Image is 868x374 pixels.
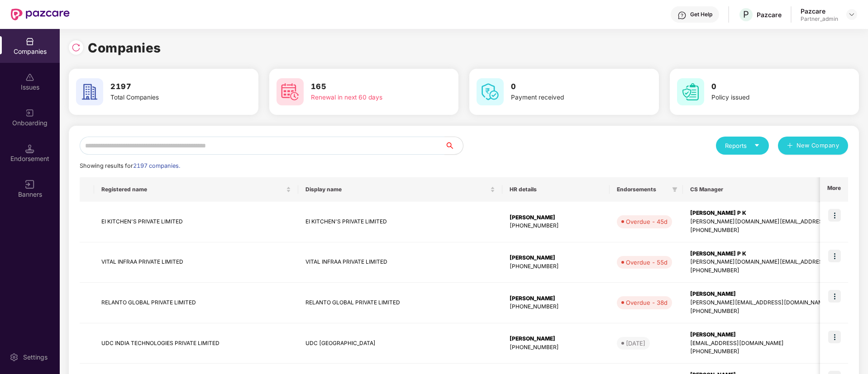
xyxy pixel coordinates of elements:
img: svg+xml;base64,PHN2ZyBpZD0iSXNzdWVzX2Rpc2FibGVkIiB4bWxucz0iaHR0cDovL3d3dy53My5vcmcvMjAwMC9zdmciIH... [25,73,34,82]
div: [DATE] [626,339,645,348]
button: plusNew Company [778,137,848,155]
h1: Companies [88,38,161,58]
div: Partner_admin [801,15,838,23]
h3: 2197 [110,81,224,93]
div: [PERSON_NAME] [510,254,602,262]
span: plus [787,142,793,150]
span: Registered name [101,186,284,193]
div: [PERSON_NAME] [510,294,602,303]
span: Showing results for [80,162,180,169]
td: VITAL INFRAA PRIVATE LIMITED [94,242,298,283]
img: svg+xml;base64,PHN2ZyBpZD0iSGVscC0zMngzMiIgeG1sbnM9Imh0dHA6Ly93d3cudzMub3JnLzIwMDAvc3ZnIiB3aWR0aD... [677,11,687,20]
div: [PHONE_NUMBER] [510,262,602,271]
span: CS Manager [690,186,866,193]
div: [PERSON_NAME] [510,335,602,343]
td: EI KITCHEN'S PRIVATE LIMITED [94,202,298,242]
img: svg+xml;base64,PHN2ZyBpZD0iRHJvcGRvd24tMzJ4MzIiIHhtbG5zPSJodHRwOi8vd3d3LnczLm9yZy8yMDAwL3N2ZyIgd2... [848,11,855,18]
h3: 0 [711,81,825,93]
img: svg+xml;base64,PHN2ZyB4bWxucz0iaHR0cDovL3d3dy53My5vcmcvMjAwMC9zdmciIHdpZHRoPSI2MCIgaGVpZ2h0PSI2MC... [277,78,304,105]
div: Policy issued [711,93,825,103]
div: Payment received [511,93,625,103]
div: Overdue - 55d [626,258,668,267]
span: Endorsements [617,186,668,193]
span: P [743,9,749,20]
td: VITAL INFRAA PRIVATE LIMITED [298,242,502,283]
img: icon [828,290,841,303]
div: [PHONE_NUMBER] [510,303,602,311]
button: search [444,137,463,155]
h3: 0 [511,81,625,93]
th: More [820,177,848,202]
td: UDC INDIA TECHNOLOGIES PRIVATE LIMITED [94,323,298,364]
div: [PHONE_NUMBER] [510,222,602,230]
th: Registered name [94,177,298,202]
span: filter [670,184,679,195]
span: Display name [305,186,488,193]
img: svg+xml;base64,PHN2ZyBpZD0iQ29tcGFuaWVzIiB4bWxucz0iaHR0cDovL3d3dy53My5vcmcvMjAwMC9zdmciIHdpZHRoPS... [25,37,34,46]
td: RELANTO GLOBAL PRIVATE LIMITED [298,283,502,323]
div: Pazcare [757,10,782,19]
div: Pazcare [801,7,838,15]
img: svg+xml;base64,PHN2ZyB3aWR0aD0iMjAiIGhlaWdodD0iMjAiIHZpZXdCb3g9IjAgMCAyMCAyMCIgZmlsbD0ibm9uZSIgeG... [25,109,34,118]
div: Reports [725,141,760,150]
img: svg+xml;base64,PHN2ZyB4bWxucz0iaHR0cDovL3d3dy53My5vcmcvMjAwMC9zdmciIHdpZHRoPSI2MCIgaGVpZ2h0PSI2MC... [477,78,504,105]
img: svg+xml;base64,PHN2ZyB4bWxucz0iaHR0cDovL3d3dy53My5vcmcvMjAwMC9zdmciIHdpZHRoPSI2MCIgaGVpZ2h0PSI2MC... [677,78,704,105]
img: icon [828,331,841,343]
span: 2197 companies. [133,162,180,169]
div: Overdue - 38d [626,298,668,307]
td: UDC [GEOGRAPHIC_DATA] [298,323,502,364]
div: Total Companies [110,93,224,103]
div: [PHONE_NUMBER] [510,343,602,352]
img: svg+xml;base64,PHN2ZyBpZD0iUmVsb2FkLTMyeDMyIiB4bWxucz0iaHR0cDovL3d3dy53My5vcmcvMjAwMC9zdmciIHdpZH... [72,43,81,52]
div: Settings [20,353,50,362]
th: Display name [298,177,502,202]
img: svg+xml;base64,PHN2ZyB4bWxucz0iaHR0cDovL3d3dy53My5vcmcvMjAwMC9zdmciIHdpZHRoPSI2MCIgaGVpZ2h0PSI2MC... [76,78,103,105]
img: svg+xml;base64,PHN2ZyB3aWR0aD0iMTQuNSIgaGVpZ2h0PSIxNC41IiB2aWV3Qm94PSIwIDAgMTYgMTYiIGZpbGw9Im5vbm... [25,144,34,153]
img: svg+xml;base64,PHN2ZyBpZD0iU2V0dGluZy0yMHgyMCIgeG1sbnM9Imh0dHA6Ly93d3cudzMub3JnLzIwMDAvc3ZnIiB3aW... [10,353,19,362]
span: search [444,142,463,149]
div: [PERSON_NAME] [510,213,602,222]
img: icon [828,209,841,222]
div: Overdue - 45d [626,217,668,226]
div: Get Help [690,11,712,18]
td: EI KITCHEN'S PRIVATE LIMITED [298,202,502,242]
td: RELANTO GLOBAL PRIVATE LIMITED [94,283,298,323]
img: svg+xml;base64,PHN2ZyB3aWR0aD0iMTYiIGhlaWdodD0iMTYiIHZpZXdCb3g9IjAgMCAxNiAxNiIgZmlsbD0ibm9uZSIgeG... [25,180,34,189]
span: New Company [796,141,839,150]
h3: 165 [311,81,425,93]
img: New Pazcare Logo [11,9,70,20]
div: Renewal in next 60 days [311,93,425,103]
img: icon [828,250,841,262]
th: HR details [502,177,610,202]
span: filter [672,187,677,192]
span: caret-down [754,142,760,148]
